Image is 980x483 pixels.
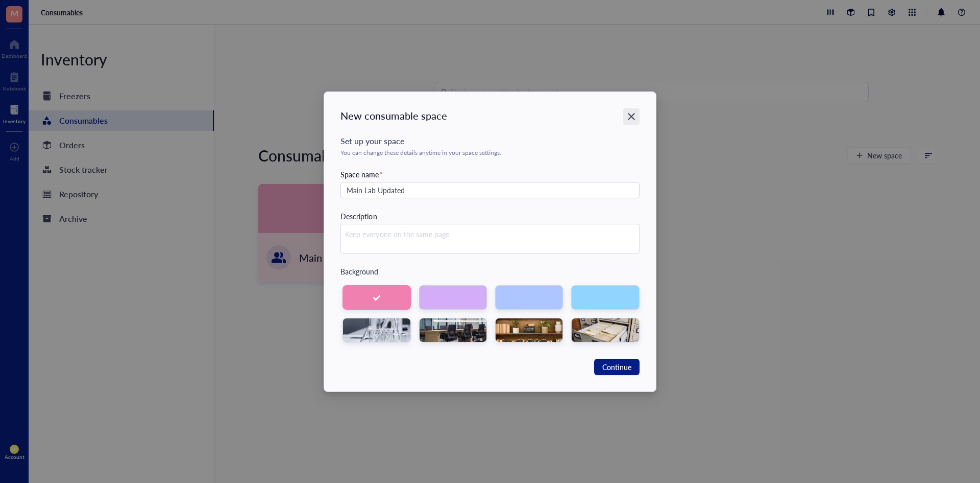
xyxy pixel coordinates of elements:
[340,135,639,147] div: Set up your space
[594,359,640,375] button: Continue
[340,108,639,123] div: New consumable space
[623,110,640,123] span: Close
[602,361,631,373] span: Continue
[340,169,639,180] div: Space name
[340,149,639,156] div: You can change these details anytime in your space settings.
[340,211,377,222] div: Description
[340,266,639,277] div: Background
[623,108,640,125] button: Close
